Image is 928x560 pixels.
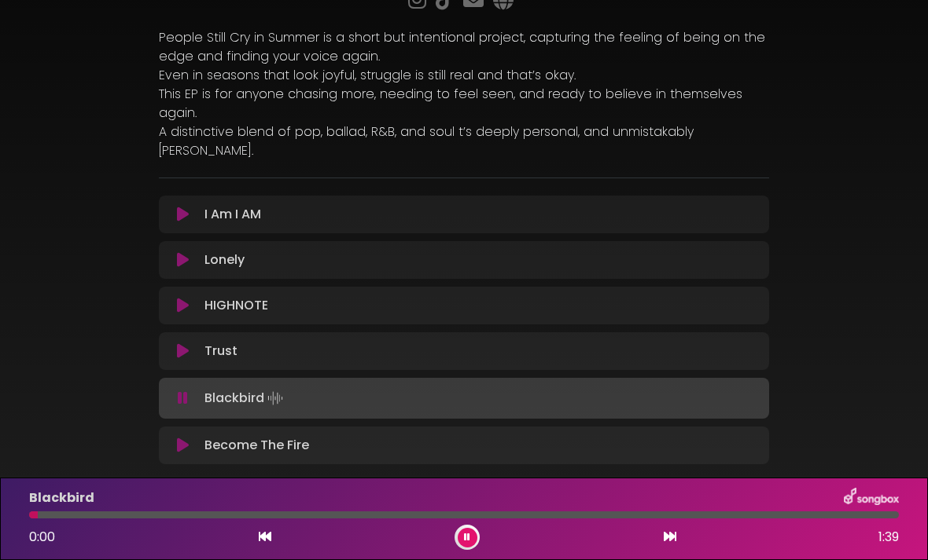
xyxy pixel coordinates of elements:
p: Trust [204,342,238,361]
p: Blackbird [204,387,286,409]
p: People Still Cry in Summer is a short but intentional project, capturing the feeling of being on ... [159,28,769,66]
p: I Am I AM [204,205,261,224]
p: Blackbird [29,489,94,507]
p: Become The Fire [204,436,309,455]
img: songbox-logo-white.png [844,488,899,508]
p: A distinctive blend of pop, ballad, R&B, and soul t’s deeply personal, and unmistakably [PERSON_N... [159,123,769,160]
p: HIGHNOTE [204,296,268,315]
img: waveform4.gif [264,387,286,409]
span: 0:00 [29,528,55,546]
span: 1:39 [878,528,899,547]
p: This EP is for anyone chasing more, needing to feel seen, and ready to believe in themselves again. [159,85,769,123]
p: Lonely [204,251,245,269]
p: Even in seasons that look joyful, struggle is still real and that’s okay. [159,66,769,85]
